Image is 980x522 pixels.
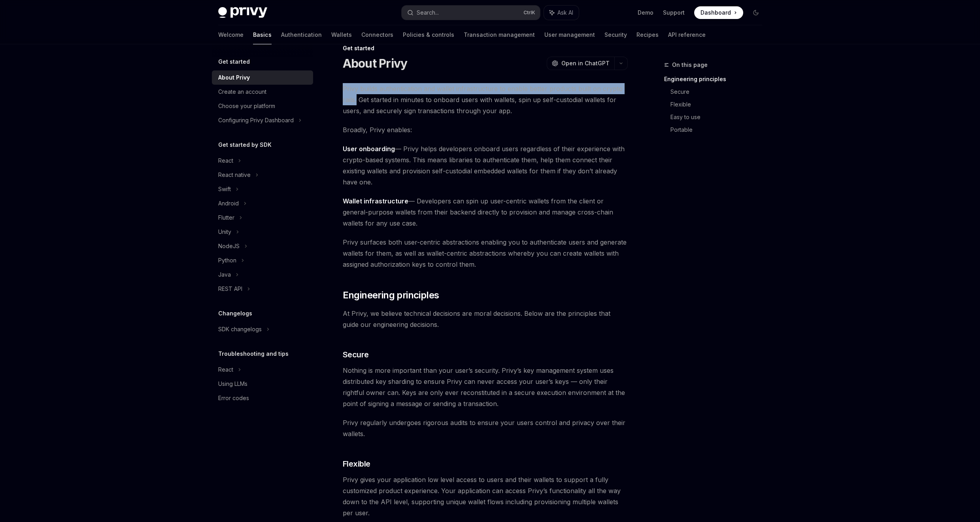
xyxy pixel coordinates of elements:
div: Unity [218,227,231,237]
div: Create an account [218,87,266,97]
a: Welcome [218,25,244,44]
div: NodeJS [218,241,240,251]
div: Search... [417,8,439,17]
span: At Privy, we believe technical decisions are moral decisions. Below are the principles that guide... [343,308,628,330]
span: Engineering principles [343,289,439,302]
span: Dashboard [701,9,731,17]
button: Search...CtrlK [402,6,540,20]
div: Choose your platform [218,101,275,111]
div: React [218,156,233,165]
a: Authentication [281,25,322,44]
h5: Get started [218,57,250,66]
span: — Privy helps developers onboard users regardless of their experience with crypto-based systems. ... [343,143,628,188]
div: REST API [218,284,242,294]
a: Error codes [212,391,313,405]
span: — Developers can spin up user-centric wallets from the client or general-purpose wallets from the... [343,196,628,229]
div: Python [218,256,236,265]
a: Engineering principles [664,73,769,85]
span: Privy regularly undergoes rigorous audits to ensure your users control and privacy over their wal... [343,417,628,439]
strong: User onboarding [343,145,395,153]
a: Support [663,9,685,17]
h5: Troubleshooting and tips [218,349,289,359]
div: React [218,365,233,374]
div: Android [218,199,239,208]
span: Secure [343,349,369,360]
span: Privy builds authentication and wallet infrastructure to enable better products built on crypto r... [343,83,628,116]
a: Portable [670,123,769,136]
div: Using LLMs [218,379,247,389]
span: Nothing is more important than your user’s security. Privy’s key management system uses distribut... [343,365,628,409]
span: Broadly, Privy enables: [343,124,628,135]
div: Configuring Privy Dashboard [218,116,294,125]
span: Ctrl K [523,9,535,16]
span: Open in ChatGPT [561,59,610,67]
button: Ask AI [544,6,579,20]
button: Toggle dark mode [750,6,762,19]
h5: Changelogs [218,309,252,318]
span: Privy gives your application low level access to users and their wallets to support a fully custo... [343,474,628,518]
h1: About Privy [343,56,408,70]
span: On this page [672,60,708,70]
a: Policies & controls [403,25,454,44]
div: Swift [218,184,231,194]
a: Demo [638,9,653,17]
div: Get started [343,44,628,52]
a: Choose your platform [212,99,313,113]
button: Open in ChatGPT [547,57,614,70]
img: dark logo [218,7,267,18]
a: API reference [668,25,706,44]
a: Flexible [670,98,769,111]
a: Secure [670,85,769,98]
a: Transaction management [464,25,535,44]
span: Flexible [343,458,370,469]
a: Using LLMs [212,377,313,391]
a: User management [544,25,595,44]
div: Error codes [218,393,249,403]
div: Java [218,270,231,279]
strong: Wallet infrastructure [343,197,408,205]
a: Wallets [331,25,352,44]
a: Security [604,25,627,44]
a: Recipes [636,25,659,44]
div: React native [218,170,251,180]
div: Flutter [218,213,234,222]
a: Basics [253,25,272,44]
a: Connectors [361,25,393,44]
span: Ask AI [557,9,573,17]
a: About Privy [212,70,313,85]
h5: Get started by SDK [218,140,272,150]
a: Create an account [212,85,313,99]
a: Easy to use [670,111,769,123]
div: About Privy [218,73,250,82]
span: Privy surfaces both user-centric abstractions enabling you to authenticate users and generate wal... [343,237,628,270]
a: Dashboard [694,6,743,19]
div: SDK changelogs [218,325,262,334]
